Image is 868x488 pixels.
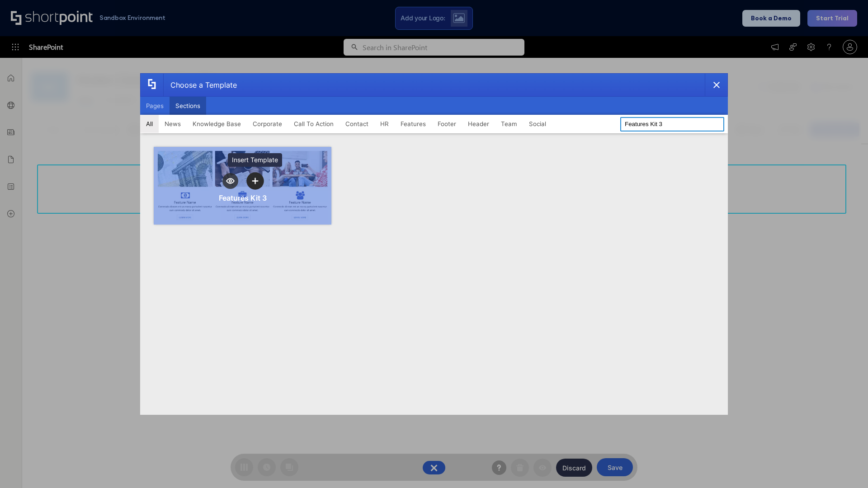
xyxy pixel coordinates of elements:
button: Call To Action [288,115,340,133]
iframe: Chat Widget [823,445,868,488]
div: Choose a Template [163,74,237,96]
button: Features [395,115,432,133]
button: HR [374,115,395,133]
button: Pages [140,97,170,115]
button: Social [523,115,552,133]
button: All [140,115,159,133]
button: Contact [340,115,374,133]
input: Search [620,117,724,131]
button: Header [462,115,495,133]
button: News [159,115,187,133]
button: Footer [432,115,462,133]
button: Corporate [247,115,288,133]
button: Team [495,115,523,133]
div: template selector [140,73,728,415]
button: Sections [170,97,206,115]
button: Knowledge Base [187,115,247,133]
div: Features Kit 3 [219,193,267,202]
